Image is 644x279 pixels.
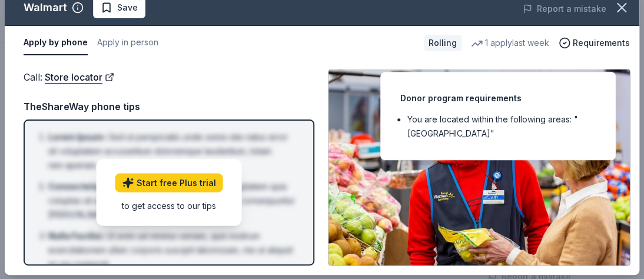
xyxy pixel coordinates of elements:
div: 1 apply last week [471,36,549,50]
li: Sed ut perspiciatis unde omnis iste natus error sit voluptatem accusantium doloremque laudantium,... [48,130,297,172]
div: Call : [24,69,314,85]
div: TheShareWay phone tips [24,99,314,114]
button: Report a mistake [523,2,606,16]
button: Apply by phone [24,31,88,55]
span: Lorem Ipsum : [48,132,106,142]
a: Start free Plus trial [115,173,223,192]
li: Ut enim ad minima veniam, quis nostrum exercitationem ullam corporis suscipit laboriosam, nisi ut... [48,229,297,271]
a: Store locator [45,69,114,85]
span: Nulla Facilisi : [48,231,104,241]
li: You are located within the following areas: "[GEOGRAPHIC_DATA]" [407,112,596,141]
div: Rolling [424,35,462,51]
span: Save [117,1,138,15]
button: Requirements [559,36,630,50]
span: Consectetur Adipiscing : [48,181,152,191]
div: to get access to our tips [115,199,223,211]
li: Nemo enim ipsam voluptatem quia voluptas sit aspernatur aut odit aut fugit, sed quia consequuntur... [48,180,297,222]
img: Image for Walmart [328,69,630,265]
button: Apply in person [97,31,158,55]
div: Donor program requirements [400,91,596,105]
span: Requirements [573,36,630,50]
